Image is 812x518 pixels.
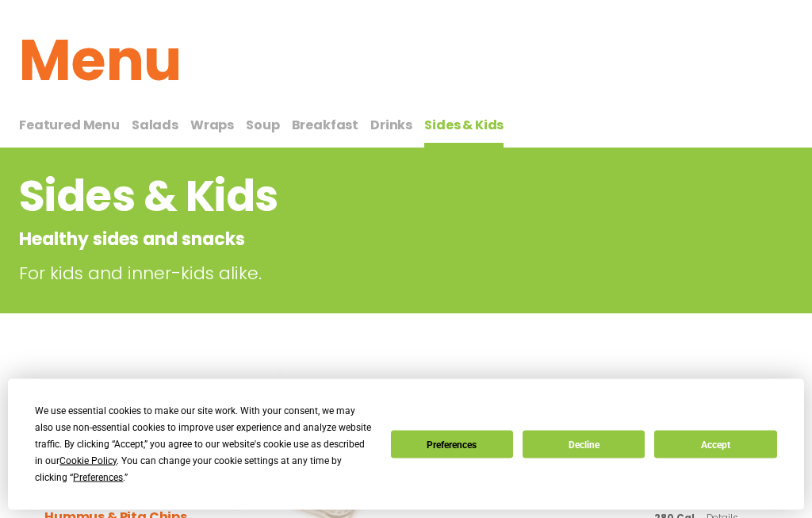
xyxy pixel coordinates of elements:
h1: Menu [19,18,793,104]
img: Product photo for Hummus & Pita Chips [611,368,781,482]
button: Preferences [391,431,513,459]
div: We use essential cookies to make our site work. With your consent, we may also use non-essential ... [35,403,371,486]
span: Wraps [190,117,234,135]
div: Cookie Consent Prompt [8,379,804,510]
span: Breakfast [292,117,359,135]
span: Sides & Kids [424,117,504,135]
span: Drinks [370,117,412,135]
span: Preferences [73,472,123,483]
p: For kids and inner-kids alike. [19,261,725,287]
span: Featured Menu [19,117,120,135]
h2: Sides & Kids [19,165,665,229]
span: Salads [132,117,178,135]
img: Product photo for Sundried Tomato Hummus & Pita Chips [31,368,201,482]
button: Accept [654,431,776,459]
span: Cookie Policy [59,455,117,466]
div: Tabbed content [19,110,793,149]
button: Decline [523,431,645,459]
span: Soup [246,117,279,135]
p: Healthy sides and snacks [19,227,665,253]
